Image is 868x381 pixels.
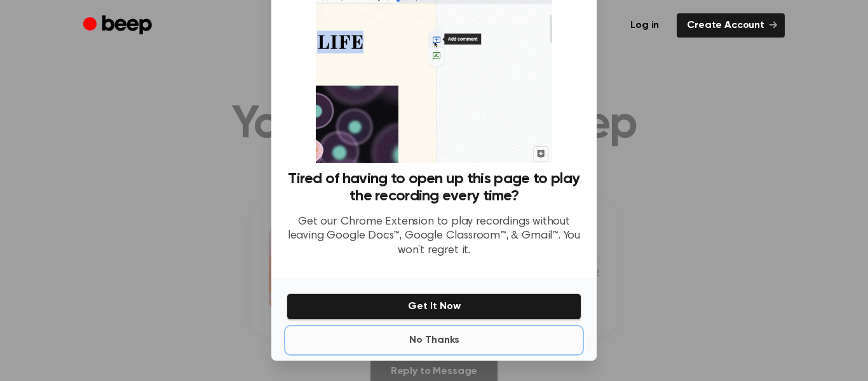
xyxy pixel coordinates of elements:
[287,215,581,258] p: Get our Chrome Extension to play recordings without leaving Google Docs™, Google Classroom™, & Gm...
[620,13,669,38] a: Log in
[677,13,785,38] a: Create Account
[287,170,581,205] h3: Tired of having to open up this page to play the recording every time?
[83,13,155,38] a: Beep
[287,328,581,353] button: No Thanks
[287,293,581,320] button: Get It Now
